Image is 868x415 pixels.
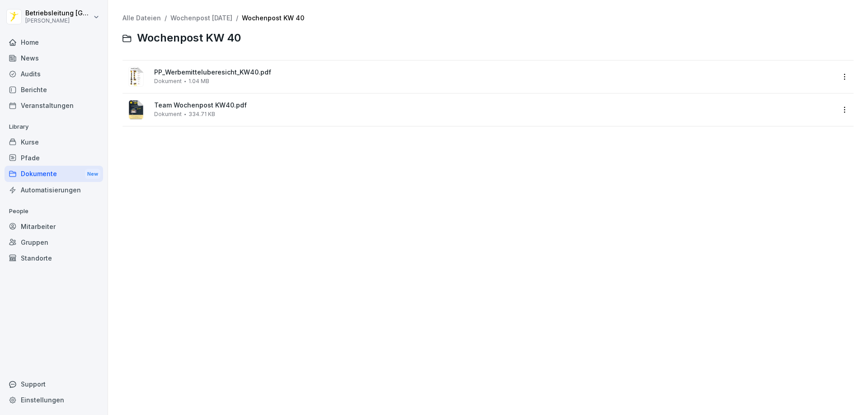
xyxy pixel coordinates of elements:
[154,111,182,117] span: Dokument
[5,204,103,219] p: People
[189,111,215,117] span: 334.71 KB
[5,98,103,113] a: Veranstaltungen
[165,14,167,22] span: /
[5,50,103,66] a: News
[154,102,835,109] span: Team Wochenpost KW40.pdf
[236,14,238,22] span: /
[5,392,103,408] a: Einstellungen
[170,14,232,22] a: Wochenpost [DATE]
[5,82,103,98] a: Berichte
[5,234,103,250] a: Gruppen
[85,169,100,179] div: New
[5,150,103,166] a: Pfade
[189,78,209,84] span: 1.04 MB
[5,376,103,392] div: Support
[5,166,103,182] a: DokumenteNew
[25,18,91,24] p: [PERSON_NAME]
[25,9,91,17] p: Betriebsleitung [GEOGRAPHIC_DATA]
[123,14,161,22] a: Alle Dateien
[5,250,103,266] a: Standorte
[5,34,103,50] a: Home
[242,14,304,22] a: Wochenpost KW 40
[154,69,835,76] span: PP_Werbemitteluberesicht_KW40.pdf
[5,182,103,198] a: Automatisierungen
[137,32,241,45] span: Wochenpost KW 40
[5,120,103,134] p: Library
[5,219,103,234] a: Mitarbeiter
[5,166,103,182] div: Dokumente
[5,134,103,150] a: Kurse
[154,78,182,84] span: Dokument
[5,66,103,82] a: Audits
